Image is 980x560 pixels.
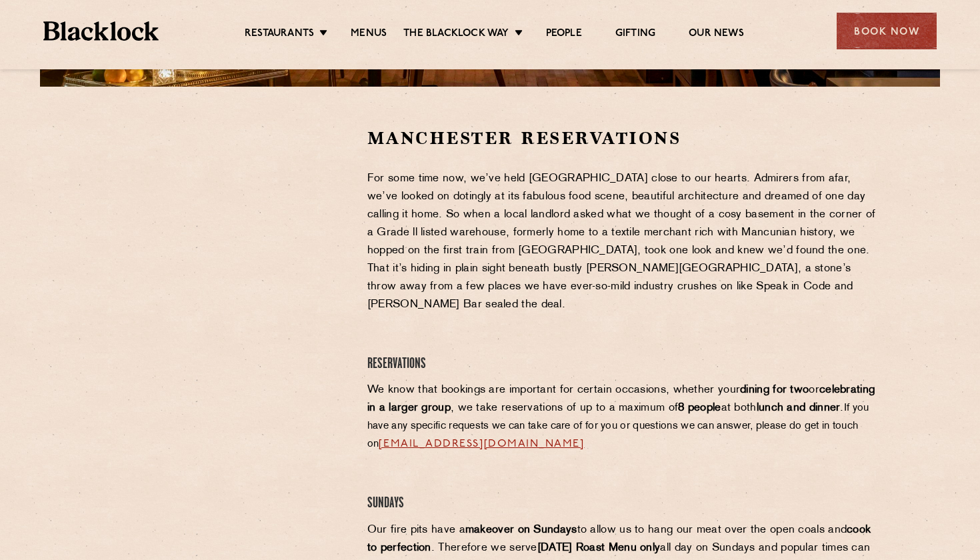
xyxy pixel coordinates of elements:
h2: Manchester Reservations [367,127,879,150]
p: For some time now, we’ve held [GEOGRAPHIC_DATA] close to our hearts. Admirers from afar, we’ve lo... [367,170,879,314]
strong: 8 people [678,403,721,413]
p: We know that bookings are important for certain occasions, whether your or , we take reservations... [367,381,879,453]
strong: makeover on Sundays [465,525,577,535]
a: Gifting [615,27,655,42]
span: If you have any specific requests we can take care of for you or questions we can answer, please ... [367,403,869,449]
a: The Blacklock Way [403,27,509,42]
a: [EMAIL_ADDRESS][DOMAIN_NAME] [379,439,584,449]
iframe: OpenTable make booking widget [150,127,299,327]
a: Our News [689,27,744,42]
h4: Sundays [367,495,879,513]
div: Book Now [837,13,937,49]
a: Restaurants [245,27,314,42]
a: People [546,27,582,42]
strong: cook to perfection [367,525,871,553]
strong: lunch and dinner [757,403,841,413]
img: BL_Textured_Logo-footer-cropped.svg [43,21,159,41]
h4: Reservations [367,355,879,373]
a: Menus [351,27,387,42]
strong: dining for two [740,385,809,395]
strong: [DATE] Roast Menu only [537,543,661,553]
